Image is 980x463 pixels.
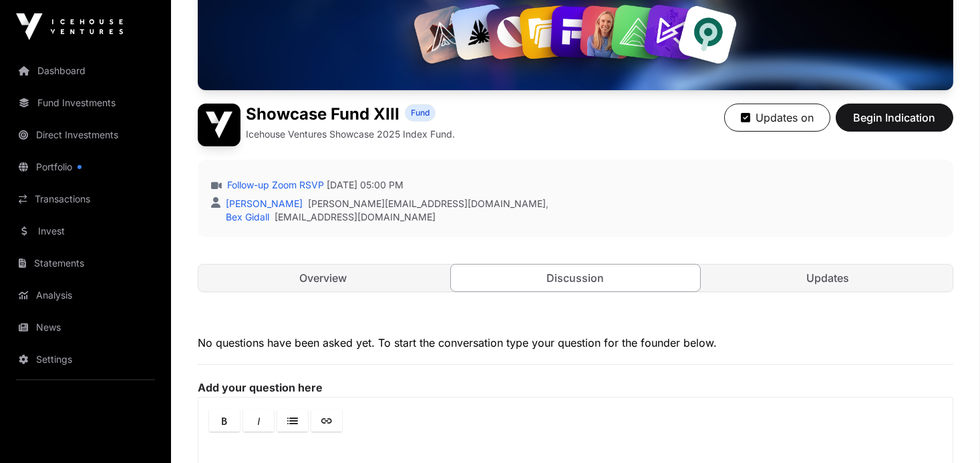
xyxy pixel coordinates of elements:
[198,381,953,394] label: Add your question here
[11,56,160,86] a: Dashboard
[246,104,399,125] h1: Showcase Fund XIII
[209,410,240,432] a: Bold
[11,313,160,342] a: News
[836,104,953,132] button: Begin Indication
[11,281,160,310] a: Analysis
[311,410,342,432] a: Link
[243,410,274,432] a: Italic
[703,265,953,291] a: Updates
[275,210,436,224] a: [EMAIL_ADDRESS][DOMAIN_NAME]
[724,104,830,132] button: Updates on
[11,249,160,278] a: Statements
[246,128,455,141] p: Icehouse Ventures Showcase 2025 Index Fund.
[836,117,953,130] a: Begin Indication
[16,13,123,40] img: Icehouse Ventures Logo
[198,335,953,351] p: No questions have been asked yet. To start the conversation type your question for the founder be...
[223,198,303,209] a: [PERSON_NAME]
[198,104,240,146] img: Showcase Fund XIII
[198,265,448,291] a: Overview
[11,120,160,150] a: Direct Investments
[224,178,324,192] a: Follow-up Zoom RSVP
[411,108,430,118] span: Fund
[11,345,160,374] a: Settings
[198,265,953,291] nav: Tabs
[11,184,160,214] a: Transactions
[223,197,548,210] div: ,
[223,211,269,222] a: Bex Gidall
[327,178,403,192] span: [DATE] 05:00 PM
[11,152,160,182] a: Portfolio
[450,264,701,292] a: Discussion
[11,88,160,118] a: Fund Investments
[308,197,546,210] a: [PERSON_NAME][EMAIL_ADDRESS][DOMAIN_NAME]
[852,110,937,126] span: Begin Indication
[913,399,980,463] iframe: Chat Widget
[11,216,160,246] a: Invest
[277,410,308,432] a: Lists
